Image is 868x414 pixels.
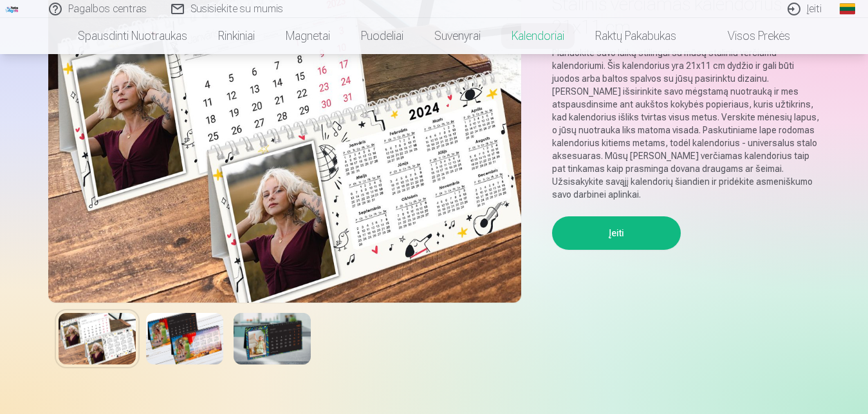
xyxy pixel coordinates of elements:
a: Kalendoriai [496,18,580,54]
button: Įeiti [552,216,681,250]
a: Spausdinti nuotraukas [62,18,203,54]
img: /fa2 [5,5,19,13]
a: Raktų pakabukas [580,18,692,54]
p: Planuokite savo laiką stilingai su mūsų staliniu verčiamu kalendoriumi. Šis kalendorius yra 21x11... [552,46,820,201]
a: Puodeliai [346,18,419,54]
a: Visos prekės [692,18,806,54]
a: Magnetai [270,18,346,54]
a: Suvenyrai [419,18,496,54]
a: Rinkiniai [203,18,270,54]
